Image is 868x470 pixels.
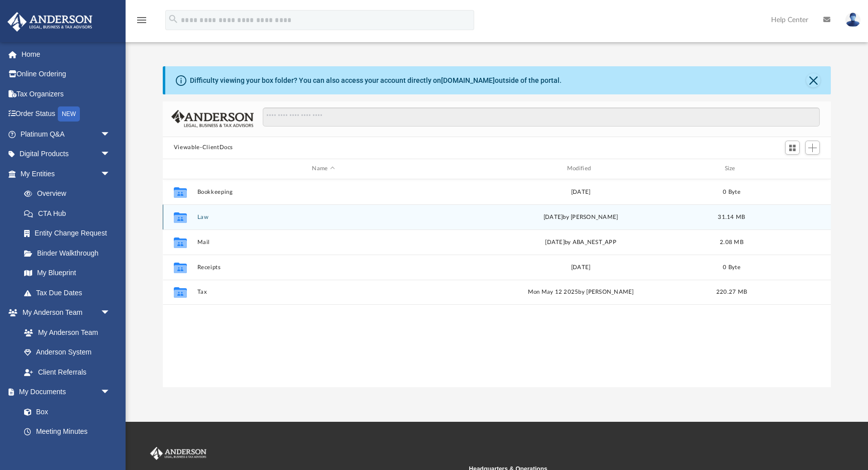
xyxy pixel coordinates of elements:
a: Anderson System [14,342,121,363]
a: Tax Organizers [7,84,126,104]
i: menu [136,14,148,26]
span: arrow_drop_down [100,164,121,184]
a: [DOMAIN_NAME] [441,76,495,84]
div: Modified [454,164,707,173]
a: CTA Hub [14,203,126,223]
div: [DATE] by [PERSON_NAME] [454,212,707,221]
div: id [756,164,826,173]
a: Meeting Minutes [14,422,121,442]
button: Add [805,141,820,155]
span: arrow_drop_down [100,124,121,145]
button: Bookkeeping [197,189,450,195]
img: User Pic [845,13,860,27]
a: menu [136,19,148,26]
div: grid [163,179,831,388]
button: Law [197,214,450,220]
i: search [168,14,179,25]
a: Box [14,402,116,422]
a: Overview [14,184,126,204]
a: My Documentsarrow_drop_down [7,382,121,402]
button: Mail [197,239,450,246]
div: Difficulty viewing your box folder? You can also access your account directly on outside of the p... [190,75,562,86]
a: My Anderson Team [14,322,116,342]
img: Anderson Advisors Platinum Portal [148,447,208,460]
button: Tax [197,289,450,295]
button: Receipts [197,264,450,271]
a: Home [7,44,126,64]
button: Close [806,73,820,87]
span: 2.08 MB [720,239,743,245]
a: Client Referrals [14,362,121,382]
span: 31.14 MB [718,214,745,219]
span: 0 Byte [723,189,740,194]
a: Tax Due Dates [14,283,126,303]
a: Platinum Q&Aarrow_drop_down [7,124,126,144]
a: My Blueprint [14,263,121,283]
a: My Entitiesarrow_drop_down [7,164,126,184]
img: Anderson Advisors Platinum Portal [5,12,95,32]
span: 0 Byte [723,264,740,270]
button: Viewable-ClientDocs [174,143,233,152]
a: Digital Productsarrow_drop_down [7,144,126,164]
a: Binder Walkthrough [14,243,126,263]
button: Switch to Grid View [785,141,800,155]
div: NEW [58,106,80,122]
input: Search files and folders [263,107,820,127]
div: [DATE] [454,263,707,272]
span: 220.27 MB [716,289,747,295]
a: Order StatusNEW [7,104,126,125]
div: id [167,164,192,173]
span: arrow_drop_down [100,144,121,165]
div: Size [711,164,751,173]
div: Name [196,164,450,173]
div: Mon May 12 2025 by [PERSON_NAME] [454,288,707,297]
span: arrow_drop_down [100,382,121,403]
a: My Anderson Teamarrow_drop_down [7,303,121,323]
a: Entity Change Request [14,223,126,244]
div: [DATE] [454,187,707,196]
span: arrow_drop_down [100,303,121,323]
div: [DATE] by ABA_NEST_APP [454,238,707,247]
a: Online Ordering [7,64,126,84]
